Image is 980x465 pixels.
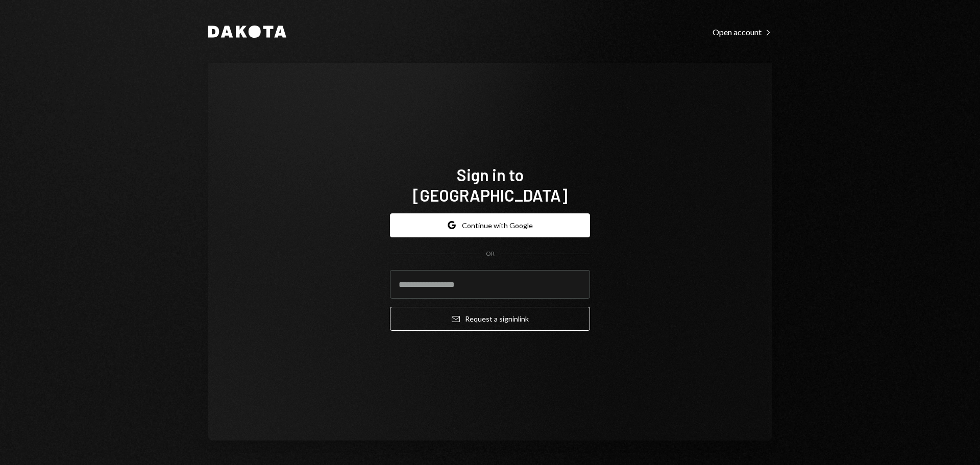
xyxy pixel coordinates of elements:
button: Request a signinlink [390,307,590,331]
div: OR [486,250,495,258]
h1: Sign in to [GEOGRAPHIC_DATA] [390,164,590,205]
div: Open account [713,27,772,37]
button: Continue with Google [390,213,590,237]
a: Open account [713,26,772,37]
